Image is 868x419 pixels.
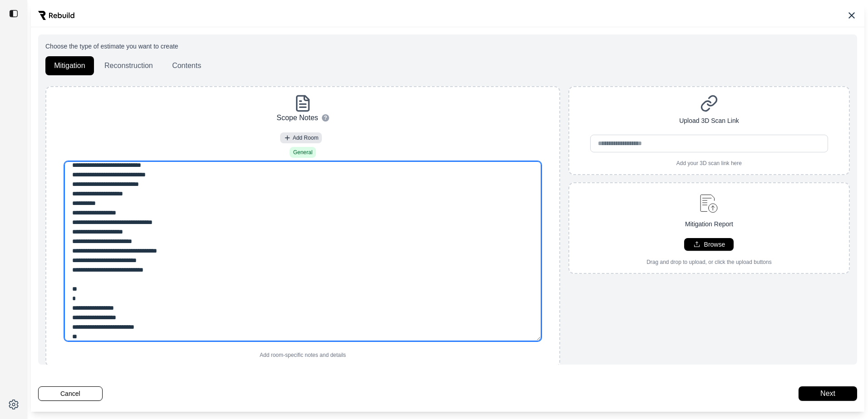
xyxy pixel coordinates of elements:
[696,190,722,216] img: upload-document.svg
[38,386,103,401] button: Cancel
[293,134,319,141] span: Add Room
[799,386,857,401] button: Next
[9,9,18,18] img: toggle sidebar
[679,116,739,126] p: Upload 3D Scan Link
[96,56,162,75] button: Reconstruction
[293,149,313,156] span: General
[276,112,318,123] p: Scope Notes
[163,56,210,75] button: Contents
[684,238,734,251] button: Browse
[290,147,316,158] button: General
[45,56,94,75] button: Mitigation
[45,42,850,51] p: Choose the type of estimate you want to create
[646,258,772,266] p: Drag and drop to upload, or click the upload buttons
[260,351,346,359] p: Add room-specific notes and details
[280,132,322,143] button: Add Room
[676,160,742,167] p: Add your 3D scan link here
[685,219,733,229] p: Mitigation Report
[324,114,327,122] span: ?
[38,11,74,20] img: Rebuild
[704,240,725,249] p: Browse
